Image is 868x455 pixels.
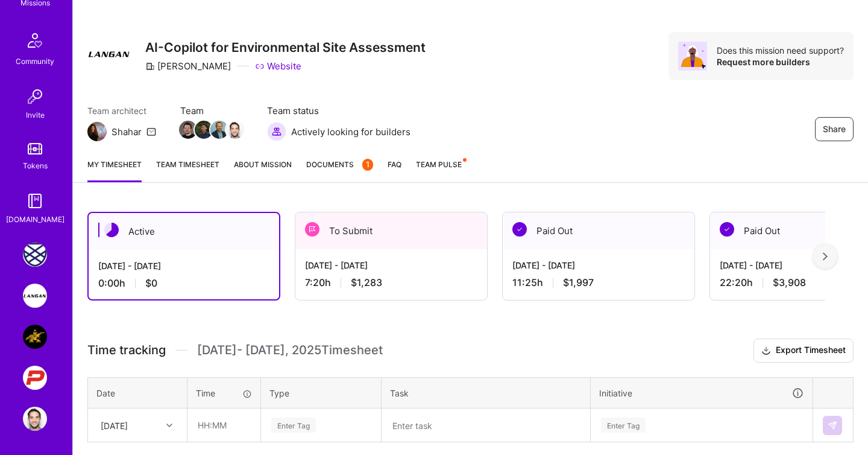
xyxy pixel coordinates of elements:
div: 0:00 h [98,277,269,290]
img: Team Member Avatar [210,121,228,139]
a: Team Pulse [416,158,465,182]
div: Request more builders [717,56,844,68]
div: [DOMAIN_NAME] [6,213,64,226]
a: Team Member Avatar [212,119,227,140]
button: Export Timesheet [753,339,854,363]
i: icon Chevron [166,422,172,428]
span: Share [823,123,846,135]
div: 1 [362,159,373,171]
img: To Submit [305,222,319,237]
input: HH:MM [188,409,260,441]
div: 7:20 h [305,276,477,289]
a: FAQ [388,158,401,182]
a: Team timesheet [156,158,219,182]
span: $0 [145,277,157,290]
img: Submit [828,421,837,430]
div: 11:25 h [512,276,685,289]
div: Community [16,55,54,68]
div: [DATE] - [DATE] [98,259,269,272]
img: Community [20,26,49,55]
th: Date [88,377,187,409]
img: Team Architect [87,122,107,141]
div: [DATE] - [DATE] [512,259,685,272]
a: Charlie Health: Team for Mental Health Support [20,243,50,267]
span: Team architect [87,104,156,117]
img: User Avatar [23,407,47,431]
i: icon CompanyGray [145,62,155,71]
img: Company Logo [87,32,131,75]
a: Team Member Avatar [180,119,196,140]
img: Active [104,223,119,237]
a: About Mission [234,158,292,182]
span: Team status [267,104,410,117]
img: Langan: AI-Copilot for Environmental Site Assessment [23,284,47,308]
img: Paid Out [512,222,527,237]
div: [PERSON_NAME] [145,60,231,72]
a: My timesheet [87,158,142,182]
img: Charlie Health: Team for Mental Health Support [23,243,47,267]
th: Type [261,377,382,409]
img: PCarMarket: Car Marketplace Web App Redesign [23,366,47,390]
img: Team Member Avatar [195,121,213,139]
img: Avatar [678,42,707,71]
span: Documents [306,158,373,171]
a: Website [255,60,301,72]
img: guide book [23,189,47,213]
div: Enter Tag [601,416,646,434]
div: Does this mission need support? [717,45,844,56]
span: [DATE] - [DATE] , 2025 Timesheet [197,343,383,358]
span: $1,283 [351,276,382,289]
a: Anheuser-Busch: AI Data Science Platform [20,325,50,349]
div: [DATE] [101,419,128,431]
img: Team Member Avatar [179,121,197,139]
div: Shahar [112,126,142,138]
div: Initiative [599,386,804,400]
div: To Submit [295,212,487,249]
img: Anheuser-Busch: AI Data Science Platform [23,325,47,349]
img: Team Member Avatar [226,121,244,139]
a: Langan: AI-Copilot for Environmental Site Assessment [20,284,50,308]
img: Actively looking for builders [267,122,286,141]
div: Paid Out [503,212,694,249]
div: [DATE] - [DATE] [305,259,477,272]
img: right [823,252,828,261]
a: Team Member Avatar [196,119,212,140]
span: Actively looking for builders [291,126,410,138]
img: tokens [28,143,42,154]
i: icon Download [761,345,771,357]
button: Share [815,117,854,141]
div: Active [89,213,279,250]
a: Team Member Avatar [227,119,243,140]
span: $3,908 [773,276,806,289]
div: Invite [26,109,45,121]
a: User Avatar [20,407,50,431]
h3: AI-Copilot for Environmental Site Assessment [145,40,426,55]
img: Paid Out [720,222,734,237]
img: Invite [23,84,47,109]
div: Enter Tag [271,416,316,434]
span: Team Pulse [416,160,462,169]
span: Time tracking [87,343,166,358]
span: $1,997 [563,276,594,289]
span: Team [180,104,243,117]
i: icon Mail [146,127,156,136]
div: Tokens [23,159,48,172]
a: PCarMarket: Car Marketplace Web App Redesign [20,366,50,390]
th: Task [382,377,591,409]
div: Time [196,387,252,399]
a: Documents1 [306,158,373,182]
